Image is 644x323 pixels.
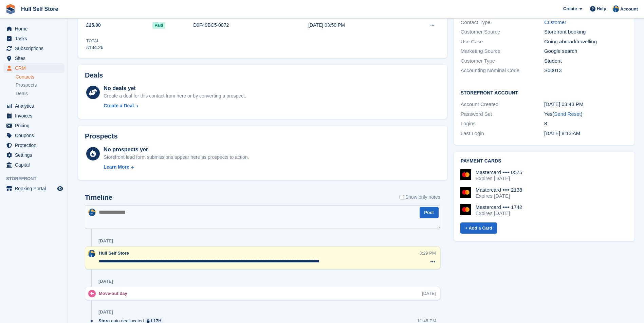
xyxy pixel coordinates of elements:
[6,175,68,182] span: Storefront
[98,238,113,244] div: [DATE]
[104,154,249,161] div: Storefront lead form submissions appear here as prospects to action.
[98,309,113,315] div: [DATE]
[554,111,581,117] a: Send Reset
[3,141,64,150] a: menu
[420,207,439,218] button: Post
[3,121,64,130] a: menu
[15,160,56,170] span: Capital
[544,47,628,55] div: Google search
[461,158,628,164] h2: Payment cards
[193,22,286,29] div: D9F49BC5-0072
[544,110,628,118] div: Yes
[15,63,56,73] span: CRM
[85,194,112,201] h2: Timeline
[461,130,544,137] div: Last Login
[104,164,129,171] div: Learn More
[620,6,638,13] span: Account
[16,74,64,80] a: Contacts
[3,24,64,34] a: menu
[461,89,628,96] h2: Storefront Account
[3,53,64,63] a: menu
[104,102,246,109] a: Create a Deal
[3,131,64,140] a: menu
[460,222,497,234] a: + Add a Card
[104,164,249,171] a: Learn More
[3,44,64,53] a: menu
[422,290,436,297] div: [DATE]
[16,82,64,89] a: Prospects
[15,150,56,160] span: Settings
[597,5,606,12] span: Help
[104,146,249,154] div: No prospects yet
[88,209,96,216] img: Hull Self Store
[612,5,619,12] img: Hull Self Store
[86,44,104,51] div: £134.26
[3,101,64,111] a: menu
[15,111,56,121] span: Invoices
[99,290,131,297] div: Move-out day
[15,24,56,34] span: Home
[3,111,64,121] a: menu
[152,22,165,29] span: Paid
[99,251,129,256] span: Hull Self Store
[461,120,544,128] div: Logins
[18,3,61,15] a: Hull Self Store
[544,28,628,36] div: Storefront booking
[85,132,118,140] h2: Prospects
[476,210,522,216] div: Expires [DATE]
[400,194,440,201] label: Show only notes
[461,110,544,118] div: Password Set
[3,34,64,43] a: menu
[85,71,103,79] h2: Deals
[15,44,56,53] span: Subscriptions
[544,38,628,46] div: Going abroad/travelling
[3,150,64,160] a: menu
[563,5,577,12] span: Create
[476,193,522,199] div: Expires [DATE]
[476,175,522,181] div: Expires [DATE]
[460,169,471,180] img: Mastercard Logo
[460,204,471,215] img: Mastercard Logo
[552,111,582,117] span: ( )
[544,57,628,65] div: Student
[15,34,56,43] span: Tasks
[461,67,544,74] div: Accounting Nominal Code
[460,187,471,198] img: Mastercard Logo
[544,101,628,108] div: [DATE] 03:43 PM
[88,250,95,257] img: Hull Self Store
[544,19,566,25] a: Customer
[16,82,37,88] span: Prospects
[308,22,403,29] div: [DATE] 03:50 PM
[15,101,56,111] span: Analytics
[461,19,544,26] div: Contact Type
[15,184,56,193] span: Booking Portal
[544,120,628,128] div: 8
[3,63,64,73] a: menu
[544,130,580,136] time: 2025-07-07 07:13:29 UTC
[56,185,64,193] a: Preview store
[98,279,113,284] div: [DATE]
[15,131,56,140] span: Coupons
[16,90,64,97] a: Deals
[461,101,544,108] div: Account Created
[86,22,101,29] span: £25.00
[15,53,56,63] span: Sites
[400,194,404,201] input: Show only notes
[104,84,246,92] div: No deals yet
[419,250,436,256] div: 3:29 PM
[104,92,246,100] div: Create a deal for this contact from here or by converting a prospect.
[3,160,64,170] a: menu
[5,4,16,14] img: stora-icon-8386f47178a22dfd0bd8f6a31ec36ba5ce8667c1dd55bd0f319d3a0aa187defe.svg
[476,204,522,210] div: Mastercard •••• 1742
[16,90,28,97] span: Deals
[461,28,544,36] div: Customer Source
[544,67,628,74] div: S00013
[86,38,104,44] div: Total
[104,102,134,109] div: Create a Deal
[461,38,544,46] div: Use Case
[476,169,522,175] div: Mastercard •••• 0575
[461,57,544,65] div: Customer Type
[3,184,64,193] a: menu
[15,121,56,130] span: Pricing
[15,141,56,150] span: Protection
